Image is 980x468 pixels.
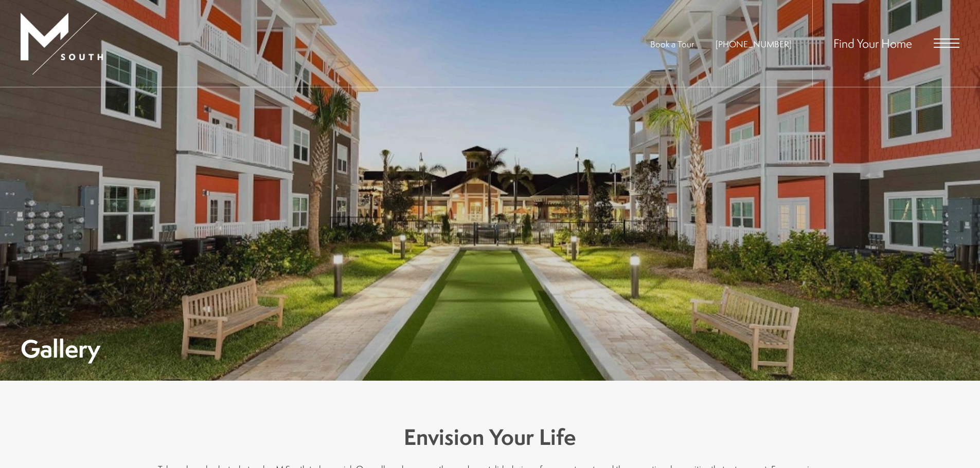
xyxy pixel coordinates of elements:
[833,35,912,51] a: Find Your Home
[934,39,959,48] button: Open Menu
[21,13,103,74] img: MSouth
[650,38,694,50] a: Book a Tour
[21,337,100,360] h1: Gallery
[716,38,792,50] a: Call Us at 813-570-8014
[716,38,792,50] span: [PHONE_NUMBER]
[156,422,825,453] h3: Envision Your Life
